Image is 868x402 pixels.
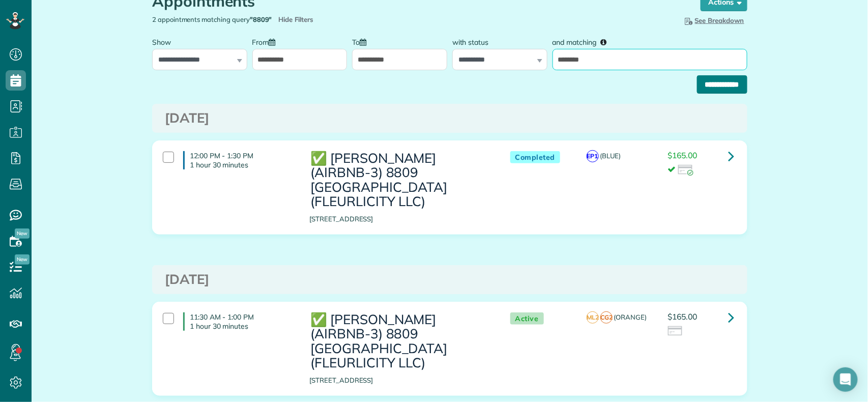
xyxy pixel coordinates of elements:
[352,32,371,51] label: To
[144,15,450,24] div: 2 appointments matching query
[587,311,599,324] span: ML2
[668,311,698,322] span: $165.00
[680,15,747,26] button: See Breakdown
[600,152,621,160] span: (BLUE)
[165,272,735,287] h3: [DATE]
[15,254,30,265] span: New
[190,160,294,169] p: 1 hour 30 minutes
[252,32,281,51] label: From
[309,376,489,385] p: [STREET_ADDRESS]
[587,150,599,162] span: EP1
[279,15,314,23] a: Hide Filters
[309,151,489,209] h3: ✅ [PERSON_NAME] (AIRBNB-3) 8809 [GEOGRAPHIC_DATA] (FLEURLICITY LLC)
[190,322,294,331] p: 1 hour 30 minutes
[668,326,683,337] img: icon_credit_card_neutral-3d9a980bd25ce6dbb0f2033d7200983694762465c175678fcbc2d8f4bc43548e.png
[183,151,294,169] h4: 12:00 PM - 1:30 PM
[833,367,858,392] div: Open Intercom Messenger
[15,228,30,239] span: New
[279,15,314,24] span: Hide Filters
[668,150,698,160] span: $165.00
[553,32,614,51] label: and matching
[600,311,613,324] span: CG2
[678,165,693,176] img: icon_credit_card_success-27c2c4fc500a7f1a58a13ef14842cb958d03041fefb464fd2e53c949a5770e83.png
[309,312,489,370] h3: ✅ [PERSON_NAME] (AIRBNB-3) 8809 [GEOGRAPHIC_DATA] (FLEURLICITY LLC)
[510,312,544,325] span: Active
[309,214,489,224] p: [STREET_ADDRESS]
[250,15,272,23] strong: "8809"
[165,111,735,126] h3: [DATE]
[614,313,647,321] span: (ORANGE)
[510,151,561,164] span: Completed
[183,312,294,331] h4: 11:30 AM - 1:00 PM
[683,16,744,24] span: See Breakdown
